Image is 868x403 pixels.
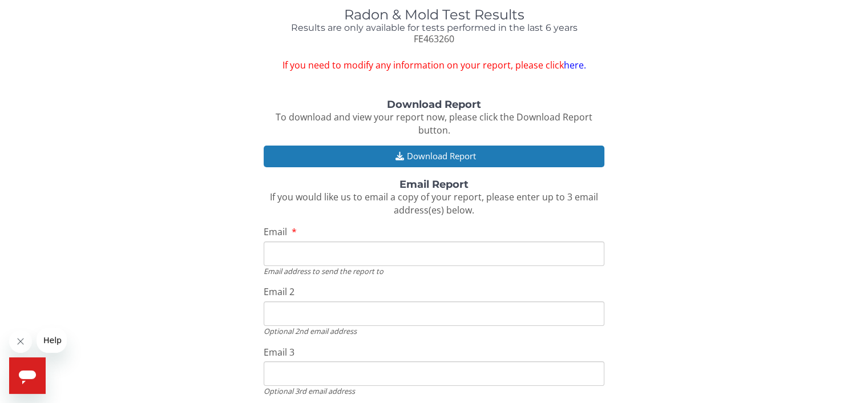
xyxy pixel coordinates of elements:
[264,386,604,396] div: Optional 3rd email address
[264,7,604,22] h1: Radon & Mold Test Results
[414,33,454,45] span: FE463260
[264,326,604,336] div: Optional 2nd email address
[264,346,294,358] span: Email 3
[399,178,469,191] strong: Email Report
[37,328,67,353] iframe: Message from company
[264,266,604,276] div: Email address to send the report to
[264,285,294,298] span: Email 2
[264,23,604,33] h4: Results are only available for tests performed in the last 6 years
[9,357,46,394] iframe: Button to launch messaging window
[387,98,481,111] strong: Download Report
[264,146,604,167] button: Download Report
[270,191,598,216] span: If you would like us to email a copy of your report, please enter up to 3 email address(es) below.
[9,330,32,353] iframe: Close message
[264,225,287,238] span: Email
[276,111,592,136] span: To download and view your report now, please click the Download Report button.
[563,59,586,71] a: here.
[264,59,604,72] span: If you need to modify any information on your report, please click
